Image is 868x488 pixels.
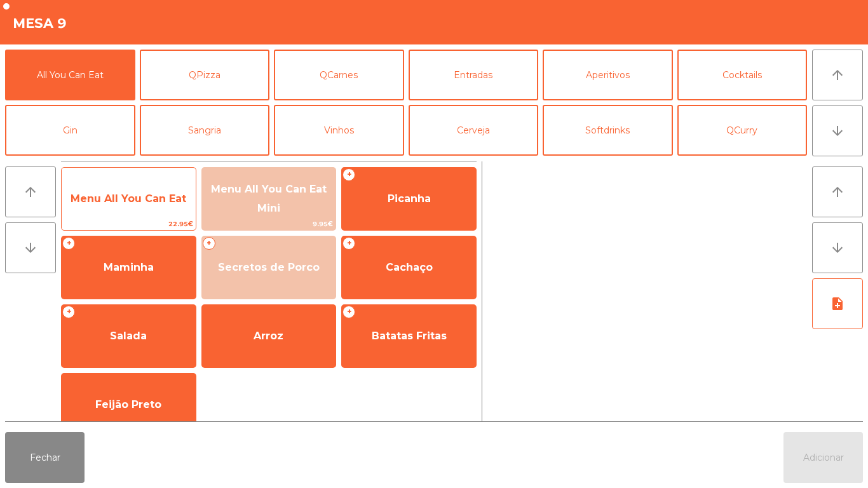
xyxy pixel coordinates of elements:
span: Arroz [254,330,283,342]
button: note_add [812,278,863,329]
span: + [203,237,215,250]
span: 9.95€ [202,218,336,230]
span: + [62,237,75,250]
span: Maminha [104,261,154,273]
button: Softdrinks [543,105,673,156]
i: arrow_upward [23,184,38,200]
span: 22.95€ [62,218,196,230]
i: arrow_downward [830,240,845,255]
i: note_add [830,296,845,311]
button: Entradas [409,50,539,100]
span: + [342,237,355,250]
span: Salada [110,330,147,342]
button: arrow_downward [812,105,863,156]
button: Fechar [5,432,85,483]
span: + [342,168,355,181]
span: Menu All You Can Eat Mini [211,183,327,214]
i: arrow_upward [830,67,845,83]
h4: Mesa 9 [13,14,67,33]
button: arrow_upward [812,166,863,217]
button: QCarnes [274,50,404,100]
span: Batatas Fritas [372,330,447,342]
i: arrow_downward [830,123,845,139]
button: Aperitivos [543,50,673,100]
button: arrow_upward [812,50,863,100]
button: arrow_downward [5,222,56,273]
span: Secretos de Porco [218,261,320,273]
button: arrow_upward [5,166,56,217]
button: arrow_downward [812,222,863,273]
span: Cachaço [386,261,433,273]
button: All You Can Eat [5,50,135,100]
span: Feijão Preto [95,398,161,410]
span: Menu All You Can Eat [71,193,186,205]
button: Cocktails [677,50,808,100]
button: Gin [5,105,135,156]
i: arrow_upward [830,184,845,200]
button: Vinhos [274,105,404,156]
span: + [62,306,75,318]
i: arrow_downward [23,240,38,255]
span: + [342,306,355,318]
span: Picanha [388,193,431,205]
button: QPizza [140,50,270,100]
button: Sangria [140,105,270,156]
button: QCurry [677,105,808,156]
button: Cerveja [409,105,539,156]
